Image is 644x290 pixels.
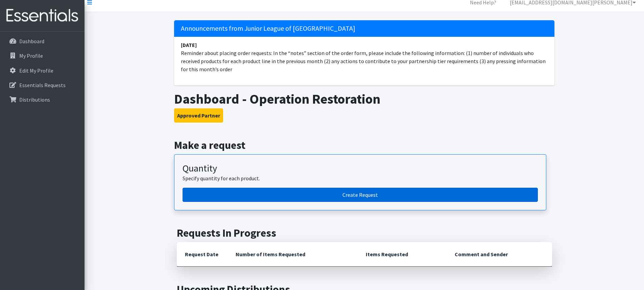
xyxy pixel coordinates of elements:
[177,242,228,267] th: Request Date
[19,96,50,103] p: Distributions
[183,163,538,174] h3: Quantity
[3,34,82,48] a: Dashboard
[174,108,223,123] button: Approved Partner
[183,188,538,202] a: Create a request by quantity
[174,20,554,37] h5: Announcements from Junior League of [GEOGRAPHIC_DATA]
[19,67,53,74] p: Edit My Profile
[183,174,538,182] p: Specify quantity for each product.
[19,38,44,45] p: Dashboard
[181,42,197,48] strong: [DATE]
[174,139,554,152] h2: Make a request
[19,82,66,88] p: Essentials Requests
[19,52,43,59] p: My Profile
[3,78,82,92] a: Essentials Requests
[358,242,447,267] th: Items Requested
[174,37,554,77] li: Reminder about placing order requests: In the “notes” section of the order form, please include t...
[3,49,82,62] a: My Profile
[447,242,552,267] th: Comment and Sender
[174,91,554,107] h1: Dashboard - Operation Restoration
[177,227,552,239] h2: Requests In Progress
[3,64,82,77] a: Edit My Profile
[3,93,82,106] a: Distributions
[3,4,82,27] img: HumanEssentials
[228,242,358,267] th: Number of Items Requested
